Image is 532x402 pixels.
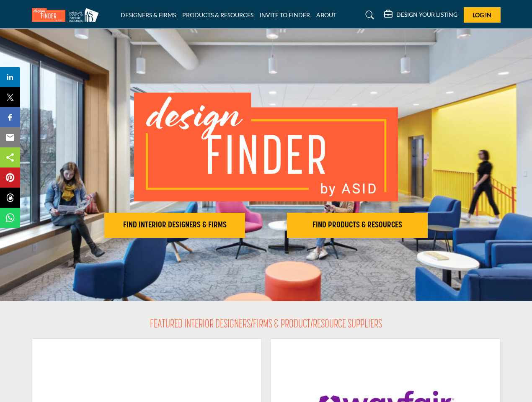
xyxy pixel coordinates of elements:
h2: FIND PRODUCTS & RESOURCES [289,220,425,230]
h2: FEATURED INTERIOR DESIGNERS/FIRMS & PRODUCT/RESOURCE SUPPLIERS [150,318,382,332]
span: Log In [473,11,491,18]
div: DESIGN YOUR LISTING [384,10,457,20]
a: PRODUCTS & RESOURCES [182,11,253,18]
img: image [134,93,398,201]
a: INVITE TO FINDER [260,11,310,18]
a: DESIGNERS & FIRMS [121,11,176,18]
h2: FIND INTERIOR DESIGNERS & FIRMS [107,220,243,230]
img: Site Logo [32,8,103,22]
button: FIND INTERIOR DESIGNERS & FIRMS [104,213,245,238]
h5: DESIGN YOUR LISTING [396,11,457,18]
button: FIND PRODUCTS & RESOURCES [287,213,428,238]
button: Log In [464,7,501,23]
a: Search [357,8,380,22]
a: ABOUT [316,11,336,18]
